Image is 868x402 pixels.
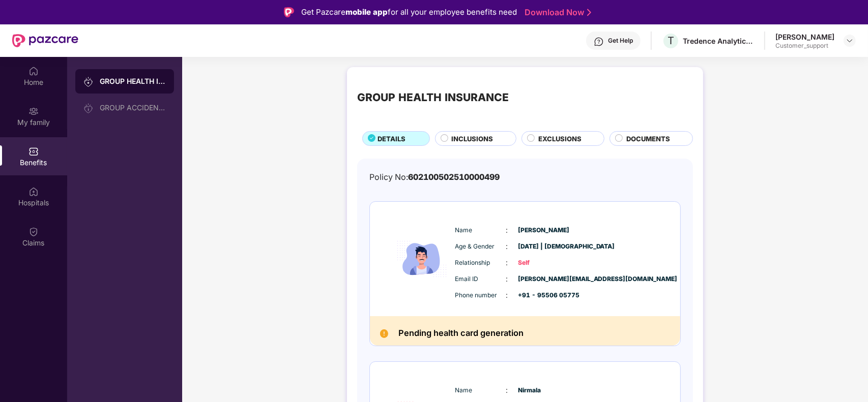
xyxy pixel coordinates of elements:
[506,241,508,252] span: :
[518,242,569,252] span: [DATE] | [DEMOGRAPHIC_DATA]
[518,274,569,284] span: [PERSON_NAME][EMAIL_ADDRESS][DOMAIN_NAME]
[28,227,39,237] img: svg+xml;base64,PHN2ZyBpZD0iQ2xhaW0iIHhtbG5zPSJodHRwOi8vd3d3LnczLm9yZy8yMDAwL3N2ZyIgd2lkdGg9IjIwIi...
[28,106,39,116] img: svg+xml;base64,PHN2ZyB3aWR0aD0iMjAiIGhlaWdodD0iMjAiIHZpZXdCb3g9IjAgMCAyMCAyMCIgZmlsbD0ibm9uZSIgeG...
[506,225,508,236] span: :
[525,7,588,18] a: Download Now
[455,291,506,300] span: Phone number
[518,291,569,300] span: +91 - 95506 05775
[608,37,633,45] div: Get Help
[357,89,509,106] div: GROUP HEALTH INSURANCE
[506,290,508,301] span: :
[775,42,834,50] div: Customer_support
[398,326,524,341] h2: Pending health card generation
[668,35,674,47] span: T
[455,226,506,235] span: Name
[506,385,508,396] span: :
[28,187,39,197] img: svg+xml;base64,PHN2ZyBpZD0iSG9zcGl0YWxzIiB4bWxucz0iaHR0cDovL3d3dy53My5vcmcvMjAwMC9zdmciIHdpZHRoPS...
[391,212,452,306] img: icon
[506,257,508,268] span: :
[284,7,294,17] img: Logo
[775,32,834,42] div: [PERSON_NAME]
[587,7,591,18] img: Stroke
[455,242,506,252] span: Age & Gender
[506,273,508,285] span: :
[518,226,569,235] span: [PERSON_NAME]
[100,76,166,86] div: GROUP HEALTH INSURANCE
[455,386,506,395] span: Name
[83,103,94,113] img: svg+xml;base64,PHN2ZyB3aWR0aD0iMjAiIGhlaWdodD0iMjAiIHZpZXdCb3g9IjAgMCAyMCAyMCIgZmlsbD0ibm9uZSIgeG...
[28,66,39,76] img: svg+xml;base64,PHN2ZyBpZD0iSG9tZSIgeG1sbnM9Imh0dHA6Ly93d3cudzMub3JnLzIwMDAvc3ZnIiB3aWR0aD0iMjAiIG...
[378,134,406,144] span: DETAILS
[345,7,388,17] strong: mobile app
[408,172,500,182] span: 602100502510000499
[83,77,94,87] img: svg+xml;base64,PHN2ZyB3aWR0aD0iMjAiIGhlaWdodD0iMjAiIHZpZXdCb3g9IjAgMCAyMCAyMCIgZmlsbD0ibm9uZSIgeG...
[594,37,604,47] img: svg+xml;base64,PHN2ZyBpZD0iSGVscC0zMngzMiIgeG1sbnM9Imh0dHA6Ly93d3cudzMub3JnLzIwMDAvc3ZnIiB3aWR0aD...
[455,258,506,268] span: Relationship
[100,104,166,112] div: GROUP ACCIDENTAL INSURANCE
[538,134,582,144] span: EXCLUSIONS
[380,329,388,337] img: Pending
[28,146,39,157] img: svg+xml;base64,PHN2ZyBpZD0iQmVuZWZpdHMiIHhtbG5zPSJodHRwOi8vd3d3LnczLm9yZy8yMDAwL3N2ZyIgd2lkdGg9Ij...
[683,36,754,46] div: Tredence Analytics Solutions Private Limited
[846,37,854,45] img: svg+xml;base64,PHN2ZyBpZD0iRHJvcGRvd24tMzJ4MzIiIHhtbG5zPSJodHRwOi8vd3d3LnczLm9yZy8yMDAwL3N2ZyIgd2...
[626,134,670,144] span: DOCUMENTS
[518,258,569,268] span: Self
[455,274,506,284] span: Email ID
[301,6,517,18] div: Get Pazcare for all your employee benefits need
[12,34,78,47] img: New Pazcare Logo
[452,134,494,144] span: INCLUSIONS
[369,171,500,183] div: Policy No:
[518,386,569,395] span: Nirmala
